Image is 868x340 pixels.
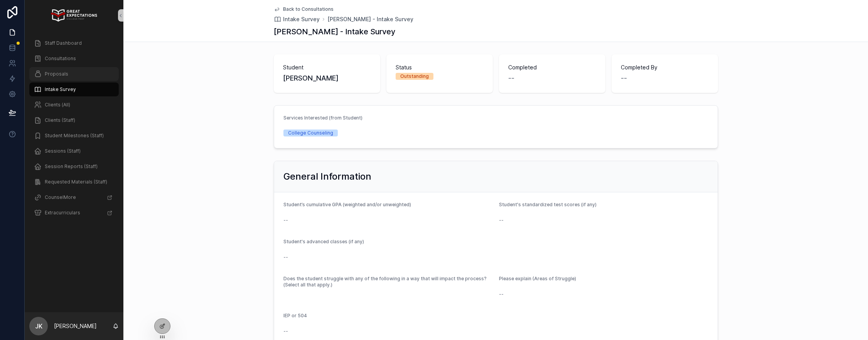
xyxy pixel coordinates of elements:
span: CounselMore [45,194,76,200]
a: [PERSON_NAME] - Intake Survey [327,15,413,23]
a: Back to Consultations [274,6,334,12]
span: Sessions (Staff) [45,148,81,154]
a: Intake Survey [29,82,119,96]
span: Student's standardized test scores (if any) [499,202,597,207]
a: Session Reports (Staff) [29,160,119,173]
span: Student’s cumulative GPA (weighted and/or unweighted) [283,202,411,207]
span: Back to Consultations [283,6,334,12]
span: Completed By [621,64,709,71]
span: -- [283,216,288,224]
span: Student's advanced classes (if any) [283,239,364,244]
div: scrollable content [25,31,123,230]
span: Status [396,64,484,71]
span: JK [35,321,42,331]
a: CounselMore [29,190,119,204]
span: Requested Materials (Staff) [45,179,107,185]
a: Intake Survey [274,15,320,23]
a: Extracurriculars [29,206,119,220]
span: Staff Dashboard [45,40,82,46]
span: Student [283,64,371,71]
span: Session Reports (Staff) [45,163,98,170]
a: Clients (Staff) [29,113,119,127]
a: Proposals [29,67,119,81]
a: Consultations [29,52,119,66]
span: Does the student struggle with any of the following in a way that will impact the process? (Selec... [283,276,487,288]
span: -- [621,73,627,84]
span: -- [283,327,288,335]
div: Outstanding [400,73,429,80]
span: Proposals [45,71,68,77]
span: -- [508,73,514,84]
span: [PERSON_NAME] [283,73,371,84]
span: Completed [508,64,596,71]
span: IEP or 504 [283,313,307,318]
h2: General Information [283,170,371,183]
span: Student Milestones (Staff) [45,133,104,139]
a: Staff Dashboard [29,36,119,50]
span: Intake Survey [283,15,320,23]
a: Sessions (Staff) [29,144,119,158]
span: -- [283,253,288,261]
div: College Counseling [288,130,333,136]
img: App logo [51,9,97,22]
span: Consultations [45,56,76,62]
span: Extracurriculars [45,210,80,216]
a: Student Milestones (Staff) [29,129,119,143]
span: Clients (All) [45,102,70,108]
span: -- [499,216,504,224]
a: Clients (All) [29,98,119,112]
h1: [PERSON_NAME] - Intake Survey [274,26,395,37]
a: Requested Materials (Staff) [29,175,119,189]
span: Intake Survey [45,86,76,93]
span: -- [499,290,504,298]
span: Services Interested (from Student) [283,115,362,121]
p: [PERSON_NAME] [54,322,97,330]
span: Please explain (Areas of Struggle) [499,276,576,281]
span: Clients (Staff) [45,117,75,123]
